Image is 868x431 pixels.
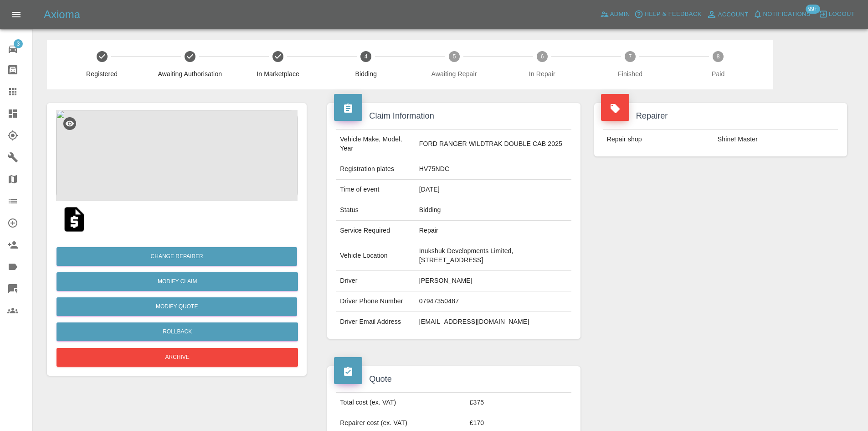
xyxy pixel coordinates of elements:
[56,297,297,316] button: Modify Quote
[56,348,298,367] button: Archive
[56,247,297,266] button: Change Repairer
[751,7,813,21] button: Notifications
[336,180,415,200] td: Time of event
[416,159,571,180] td: HV75NDC
[14,39,23,48] span: 3
[365,53,368,60] text: 4
[763,9,811,20] span: Notifications
[62,69,142,78] span: Registered
[56,322,298,341] button: Rollback
[603,130,714,150] td: Repair shop
[416,180,571,200] td: [DATE]
[334,373,573,385] h4: Quote
[60,205,89,234] img: original/1ff07d20-ad09-430b-8cb1-166022b1e8bc
[718,10,749,20] span: Account
[502,69,582,78] span: In Repair
[829,9,855,20] span: Logout
[336,312,415,332] td: Driver Email Address
[416,130,571,159] td: FORD RANGER WILDTRAK DOUBLE CAB 2025
[598,7,632,21] a: Admin
[336,393,466,413] td: Total cost (ex. VAT)
[644,9,701,20] span: Help & Feedback
[416,241,571,271] td: Inukshuk Developments Limited, [STREET_ADDRESS]
[817,7,857,21] button: Logout
[237,69,318,78] span: In Marketplace
[714,130,838,150] td: Shine! Master
[416,271,571,291] td: [PERSON_NAME]
[717,53,720,60] text: 8
[44,7,80,22] h5: Axioma
[56,272,298,291] a: Modify Claim
[416,291,571,312] td: 07947350487
[601,110,840,122] h4: Repairer
[678,69,759,78] span: Paid
[806,5,820,14] span: 99+
[704,7,751,22] a: Account
[334,110,573,122] h4: Claim Information
[416,312,571,332] td: [EMAIL_ADDRESS][DOMAIN_NAME]
[452,53,456,60] text: 5
[414,69,494,78] span: Awaiting Repair
[590,69,670,78] span: Finished
[540,53,544,60] text: 6
[336,271,415,291] td: Driver
[416,221,571,241] td: Repair
[56,110,298,201] img: 542f41a3-b771-4aa2-bbac-cd170a874d80
[149,69,230,78] span: Awaiting Authorisation
[336,221,415,241] td: Service Required
[336,159,415,180] td: Registration plates
[5,4,27,26] button: Open drawer
[336,241,415,271] td: Vehicle Location
[336,130,415,159] td: Vehicle Make, Model, Year
[466,393,571,413] td: £375
[336,291,415,312] td: Driver Phone Number
[610,9,630,20] span: Admin
[629,53,632,60] text: 7
[336,200,415,221] td: Status
[416,200,571,221] td: Bidding
[632,7,704,21] button: Help & Feedback
[326,69,406,78] span: Bidding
